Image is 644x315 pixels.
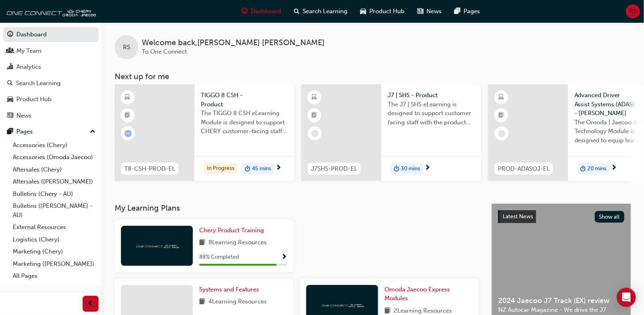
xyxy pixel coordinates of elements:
[10,163,99,176] a: Aftersales (Chery)
[384,286,450,302] span: Omoda Jaecoo Express Modules
[388,91,475,100] span: J7 | SHS - Product
[142,38,325,48] span: Welcome back , [PERSON_NAME] [PERSON_NAME]
[115,203,479,213] h3: My Learning Plans
[10,175,99,188] a: Aftersales ([PERSON_NAME])
[401,164,420,173] span: 30 mins
[10,151,99,163] a: Accessories (Omoda Jaecoo)
[125,92,131,103] span: learningResourceType_ELEARNING-icon
[411,3,448,20] a: news-iconNews
[16,95,52,104] div: Product Hub
[7,128,13,136] span: pages-icon
[7,80,13,87] span: search-icon
[311,164,357,173] span: J7SHS-PROD-EL
[125,110,131,121] span: booktick-icon
[208,297,267,307] span: 4 Learning Resources
[281,254,287,261] span: Show Progress
[7,31,13,38] span: guage-icon
[3,92,99,107] a: Product Hub
[588,164,607,173] span: 20 mins
[427,7,442,16] span: News
[354,3,411,20] a: car-iconProduct Hub
[199,285,262,294] a: Systems and Features
[16,127,33,136] div: Pages
[10,270,99,282] a: All Pages
[388,100,475,127] span: The J7 | SHS eLearning is designed to support customer facing staff with the product and sales in...
[10,245,99,258] a: Marketing (Chery)
[498,210,624,223] a: Latest NewsShow all
[208,238,267,248] span: 8 Learning Resources
[10,258,99,270] a: Marketing ([PERSON_NAME])
[123,43,130,52] span: RS
[3,26,99,124] button: DashboardMy TeamAnalyticsSearch LearningProduct HubNews
[320,301,364,309] img: oneconnect
[245,164,250,174] span: duration-icon
[581,164,586,174] span: duration-icon
[4,3,96,19] img: oneconnect
[7,64,13,71] span: chart-icon
[288,3,354,20] a: search-iconSearch Learning
[3,27,99,42] a: Dashboard
[498,130,505,137] span: learningRecordVerb_NONE-icon
[102,72,644,81] h3: Next up for me
[275,165,281,172] span: next-icon
[498,305,624,315] span: NZ Autocar Magazine - We drive the J7.
[10,221,99,233] a: External Resources
[499,92,504,103] span: learningResourceType_ELEARNING-icon
[199,227,264,234] span: Chery Product Training
[199,226,267,235] a: Chery Product Training
[303,7,348,16] span: Search Learning
[611,165,617,172] span: next-icon
[424,165,430,172] span: next-icon
[7,48,13,55] span: people-icon
[498,164,550,173] span: PROD-ADASOJ-EL
[88,299,94,309] span: prev-icon
[281,252,287,262] button: Show Progress
[199,238,205,248] span: book-icon
[251,7,281,16] span: Dashboard
[3,44,99,58] a: My Team
[201,91,288,109] span: TIGGO 8 CSH - Product
[125,130,132,137] span: learningRecordVerb_ATTEMPT-icon
[464,7,480,16] span: Pages
[16,111,32,120] div: News
[252,164,271,173] span: 45 mins
[7,96,13,103] span: car-icon
[10,188,99,200] a: Bulletins (Chery - AU)
[10,233,99,246] a: Logistics (Chery)
[142,48,187,55] span: To One Connect
[312,92,317,103] span: learningResourceType_ELEARNING-icon
[455,6,461,16] span: pages-icon
[311,130,319,137] span: learningRecordVerb_NONE-icon
[384,285,472,303] a: Omoda Jaecoo Express Modules
[361,6,367,16] span: car-icon
[124,164,175,173] span: T8-CSH-PROD-EL
[115,84,294,181] a: T8-CSH-PROD-ELTIGGO 8 CSH - ProductThe TIGGO 8 CSH eLearning Module is designed to support CHERY ...
[199,297,205,307] span: book-icon
[626,4,640,18] button: RS
[7,112,13,120] span: news-icon
[301,84,481,181] a: J7SHS-PROD-ELJ7 | SHS - ProductThe J7 | SHS eLearning is designed to support customer facing staf...
[312,110,317,121] span: booktick-icon
[10,139,99,152] a: Accessories (Chery)
[630,7,637,16] span: RS
[595,211,625,223] button: Show all
[242,6,248,16] span: guage-icon
[135,242,179,249] img: oneconnect
[204,163,237,174] div: In Progress
[90,127,95,137] span: up-icon
[498,296,624,305] span: 2024 Jaecoo J7 Track (EX) review
[3,124,99,139] button: Pages
[499,110,504,121] span: booktick-icon
[3,60,99,74] a: Analytics
[199,253,239,262] span: 88 % Completed
[236,3,288,20] a: guage-iconDashboard
[394,164,399,174] span: duration-icon
[199,286,259,293] span: Systems and Features
[3,76,99,91] a: Search Learning
[448,3,487,20] a: pages-iconPages
[294,6,300,16] span: search-icon
[3,108,99,123] a: News
[617,288,636,307] div: Open Intercom Messenger
[16,62,41,72] div: Analytics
